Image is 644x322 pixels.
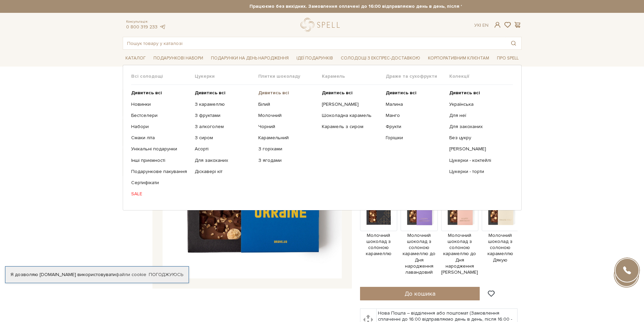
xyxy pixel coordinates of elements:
[360,194,397,231] img: Продукт
[322,101,380,107] a: [PERSON_NAME]
[131,135,190,141] a: Смаки літа
[482,232,519,263] span: Молочний шоколад з солоною карамеллю Дякую
[386,90,416,96] b: Дивитись всі
[131,169,190,175] a: Подарункове пакування
[425,52,492,64] a: Корпоративним клієнтам
[386,73,449,79] span: Драже та сухофрукти
[195,146,253,152] a: Асорті
[131,113,190,119] a: Бестселери
[386,90,444,96] a: Дивитись всі
[195,135,253,141] a: З сиром
[258,73,322,79] span: Плитки шоколаду
[386,113,444,119] a: Манго
[258,101,317,107] a: Білий
[258,113,317,119] a: Молочний
[195,90,225,96] b: Дивитись всі
[159,24,166,30] a: telegram
[131,146,190,152] a: Унікальні подарунки
[5,272,189,278] div: Я дозволяю [DOMAIN_NAME] використовувати
[449,135,508,141] a: Без цукру
[474,22,488,28] div: Ук
[494,53,521,64] span: Про Spell
[386,135,444,141] a: Горішки
[360,232,397,257] span: Молочний шоколад з солоною карамеллю
[506,37,521,49] button: Пошук товару у каталозі
[258,135,317,141] a: Карамельний
[322,90,353,96] b: Дивитись всі
[183,3,581,9] strong: Працюємо без вихідних. Замовлення оплачені до 16:00 відправляємо день в день, після 16:00 - насту...
[360,209,397,257] a: Молочний шоколад з солоною карамеллю
[131,90,162,96] b: Дивитись всі
[195,124,253,130] a: З алкоголем
[131,191,190,197] a: SALE
[123,37,506,49] input: Пошук товару у каталозі
[449,101,508,107] a: Українська
[258,157,317,164] a: З ягодами
[480,22,481,28] span: |
[441,232,478,275] span: Молочний шоколад з солоною карамеллю до Дня народження [PERSON_NAME]
[126,20,166,24] span: Консультація:
[449,73,513,79] span: Колекції
[449,90,508,96] a: Дивитись всі
[322,73,385,79] span: Карамель
[131,90,190,96] a: Дивитись всі
[441,194,478,231] img: Продукт
[195,90,253,96] a: Дивитись всі
[208,53,291,64] span: Подарунки на День народження
[301,18,343,32] a: logo
[131,73,195,79] span: Всі солодощі
[449,157,508,164] a: Цукерки - коктейлі
[449,146,508,152] a: [PERSON_NAME]
[482,22,488,28] a: En
[401,194,438,231] img: Продукт
[386,101,444,107] a: Малина
[126,24,158,30] a: 0 800 319 233
[449,169,508,175] a: Цукерки - торти
[386,124,444,130] a: Фрукти
[258,146,317,152] a: З горіхами
[294,53,336,64] span: Ідеї подарунків
[258,90,289,96] b: Дивитись всі
[258,90,317,96] a: Дивитись всі
[151,53,206,64] span: Подарункові набори
[195,73,258,79] span: Цукерки
[401,232,438,275] span: Молочний шоколад з солоною карамеллю до Дня народження лавандовий
[131,157,190,164] a: Інші приємності
[131,180,190,186] a: Сертифікати
[449,90,480,96] b: Дивитись всі
[401,209,438,275] a: Молочний шоколад з солоною карамеллю до Дня народження лавандовий
[123,65,522,210] div: Каталог
[258,124,317,130] a: Чорний
[482,194,519,231] img: Продукт
[116,272,146,277] a: файли cookie
[131,124,190,130] a: Набори
[195,113,253,119] a: З фруктами
[131,101,190,107] a: Новинки
[360,287,480,300] button: До кошика
[322,124,380,130] a: Карамель з сиром
[449,113,508,119] a: Для неї
[322,113,380,119] a: Шоколадна карамель
[441,209,478,275] a: Молочний шоколад з солоною карамеллю до Дня народження [PERSON_NAME]
[449,124,508,130] a: Для закоханих
[195,101,253,107] a: З карамеллю
[195,157,253,164] a: Для закоханих
[123,53,148,64] span: Каталог
[405,290,435,297] span: До кошика
[322,90,380,96] a: Дивитись всі
[482,209,519,263] a: Молочний шоколад з солоною карамеллю Дякую
[338,52,423,64] a: Солодощі з експрес-доставкою
[195,169,253,175] a: Діскавері кіт
[149,272,183,278] a: Погоджуюсь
